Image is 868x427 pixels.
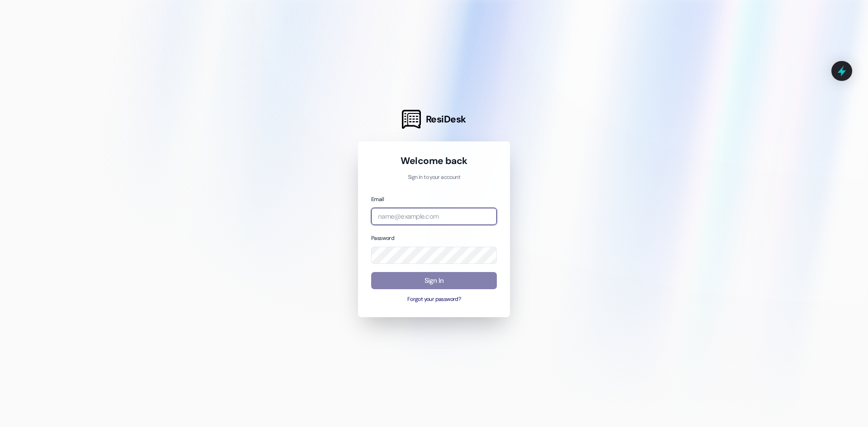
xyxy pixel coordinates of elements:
[371,208,497,225] input: name@example.com
[426,113,466,126] span: ResiDesk
[371,174,497,182] p: Sign in to your account
[371,155,497,167] h1: Welcome back
[371,272,497,290] button: Sign In
[371,296,497,304] button: Forgot your password?
[371,196,384,203] label: Email
[371,235,394,242] label: Password
[402,110,421,129] img: ResiDesk Logo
